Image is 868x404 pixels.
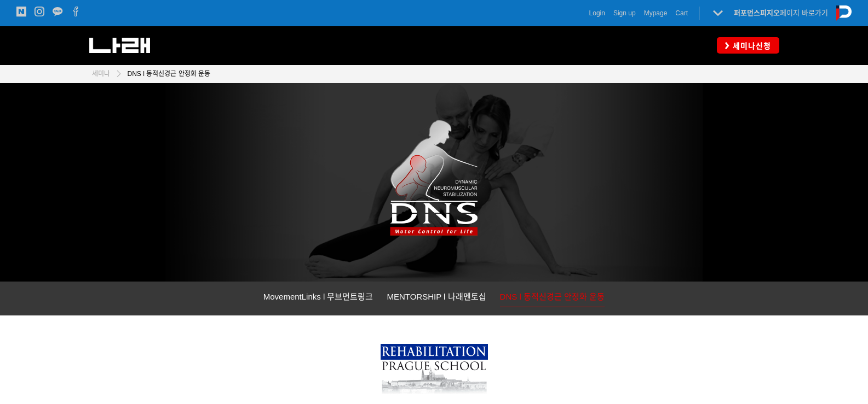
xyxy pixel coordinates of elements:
a: DNS l 동적신경근 안정화 운동 [122,68,210,79]
span: 세미나 [92,70,110,78]
a: 세미나신청 [717,37,779,53]
a: 퍼포먼스피지오페이지 바로가기 [734,9,828,17]
a: 세미나 [92,68,110,79]
span: 세미나신청 [729,40,771,51]
span: DNS l 동적신경근 안정화 운동 [128,70,210,78]
a: Mypage [644,8,668,19]
span: MENTORSHIP l 나래멘토십 [387,292,486,301]
a: Cart [675,8,688,19]
span: MovementLinks l 무브먼트링크 [263,292,373,301]
a: DNS l 동적신경근 안정화 운동 [500,290,605,307]
strong: 퍼포먼스피지오 [734,9,780,17]
a: MENTORSHIP l 나래멘토십 [387,290,486,307]
span: DNS l 동적신경근 안정화 운동 [500,292,605,301]
a: Sign up [613,8,636,19]
a: MovementLinks l 무브먼트링크 [263,290,373,307]
a: Login [589,8,605,19]
img: 7bd3899b73cc6.png [381,344,488,400]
